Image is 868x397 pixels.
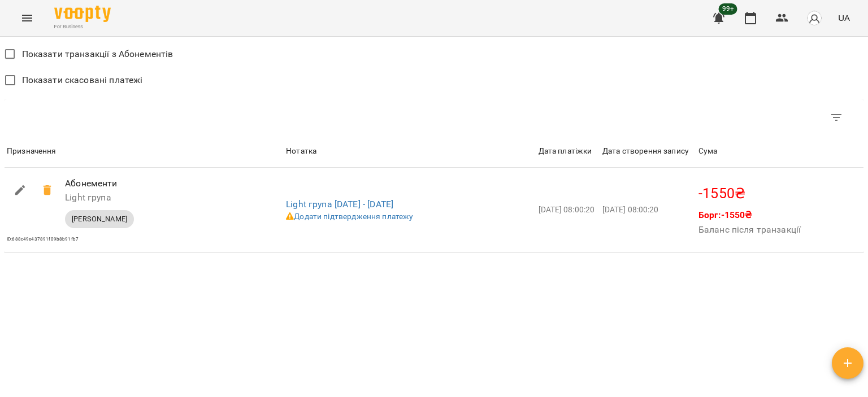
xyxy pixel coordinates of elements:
span: Дата створення запису [602,145,694,158]
div: Sort [602,145,689,158]
div: Дата створення запису [602,145,689,158]
h6: Баланс після транзакції [698,222,801,238]
span: Сума [698,145,861,158]
span: Показати скасовані платежі [22,73,143,87]
span: -1550₴ Скасувати транзакцію? [34,177,61,204]
p: -1550 ₴ [698,183,861,204]
span: 99+ [719,3,737,15]
div: Table Toolbar [5,99,863,136]
span: Дата платіжки [539,145,598,158]
span: [DATE] 08:00:20 [602,205,658,214]
img: avatar_s.png [806,10,822,26]
p: Борг: -1550 ₴ [698,208,801,222]
div: Sort [698,145,718,158]
div: Призначення [7,145,57,158]
div: Sort [7,145,57,158]
span: ID: 688c49e437891f09b8b91fb7 [7,237,79,242]
div: Sort [539,145,592,158]
div: Нотатка [286,145,316,158]
button: Фільтр [823,104,850,131]
span: Показати транзакції з Абонементів [22,47,173,61]
div: Sort [286,145,316,158]
div: Сума [698,145,718,158]
span: For Business [54,23,111,30]
div: Дата платіжки [539,145,592,158]
span: [PERSON_NAME] [65,214,134,224]
button: UA [834,7,854,28]
span: UA [838,12,850,24]
h6: Light група [65,190,246,206]
span: Призначення [7,145,281,158]
span: [DATE] 08:00:20 [539,205,594,214]
span: Нотатка [286,145,533,158]
a: Додати підтвердження платежу [286,212,413,221]
p: Абонементи [65,177,246,190]
img: Voopty Logo [54,6,111,22]
a: Light група [DATE] - [DATE] [286,199,393,210]
button: Menu [14,5,41,32]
